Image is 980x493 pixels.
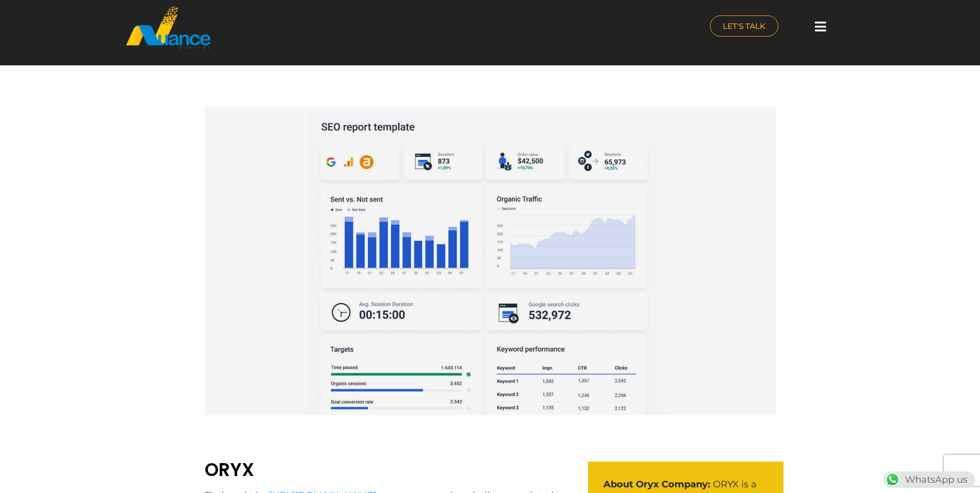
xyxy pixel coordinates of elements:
[710,15,778,37] a: LET'S TALK
[884,471,901,488] img: WhatsApp
[205,459,580,481] h2: ORYX
[603,477,710,491] strong: About Oryx Company:
[723,22,765,30] span: LET'S TALK
[883,474,975,485] a: WhatsAppWhatsApp us
[883,471,975,488] div: WhatsApp us
[125,5,211,50] img: nuance-qatar_logo
[125,5,485,50] a: nuance-qatar_logo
